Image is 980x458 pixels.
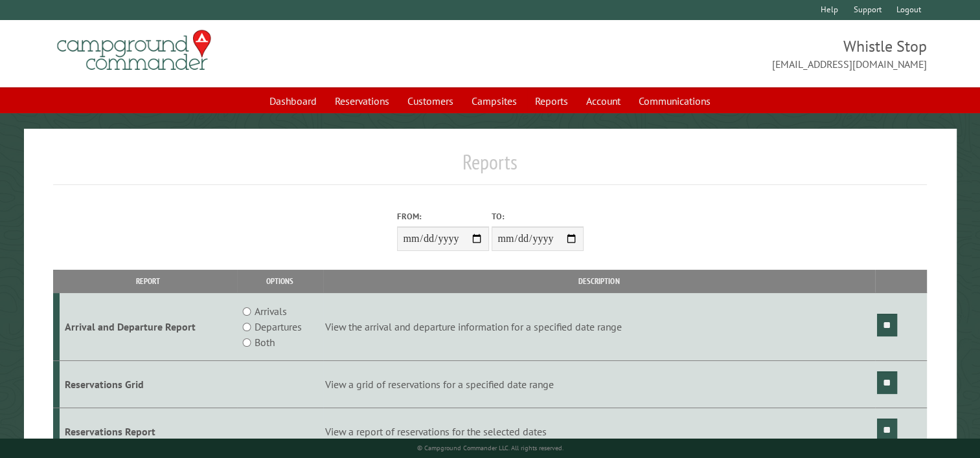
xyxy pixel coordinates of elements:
[323,361,875,408] td: View a grid of reservations for a specified date range
[237,270,323,292] th: Options
[60,270,237,292] th: Report
[327,89,397,113] a: Reservations
[60,408,237,455] td: Reservations Report
[631,89,718,113] a: Communications
[400,89,461,113] a: Customers
[323,408,875,455] td: View a report of reservations for the selected dates
[397,210,489,223] label: From:
[527,89,576,113] a: Reports
[60,361,237,408] td: Reservations Grid
[323,293,875,361] td: View the arrival and departure information for a specified date range
[255,303,287,319] label: Arrivals
[323,270,875,292] th: Description
[255,334,275,350] label: Both
[60,293,237,361] td: Arrival and Departure Report
[490,36,928,72] span: Whistle Stop [EMAIL_ADDRESS][DOMAIN_NAME]
[262,89,325,113] a: Dashboard
[464,89,525,113] a: Campsites
[53,25,215,76] img: Campground Commander
[492,210,584,223] label: To:
[417,444,564,452] small: © Campground Commander LLC. All rights reserved.
[578,89,628,113] a: Account
[53,149,927,185] h1: Reports
[255,319,302,334] label: Departures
